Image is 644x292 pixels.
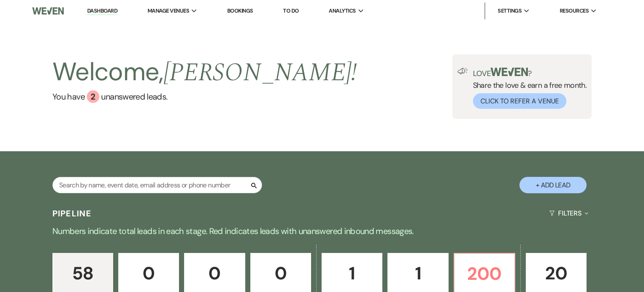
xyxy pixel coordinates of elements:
[468,68,587,109] div: Share the love & earn a free month.
[227,7,253,14] a: Bookings
[283,7,299,14] a: To Do
[87,90,99,103] div: 2
[52,177,262,193] input: Search by name, event date, email address or phone number
[87,7,117,15] a: Dashboard
[52,54,357,90] h2: Welcome,
[190,259,239,287] p: 0
[32,2,64,20] img: Weven Logo
[457,68,468,74] img: loud-speaker-illustration.svg
[148,7,189,15] span: Manage Venues
[498,7,522,15] span: Settings
[164,53,357,92] span: [PERSON_NAME] !
[256,259,306,287] p: 0
[124,259,174,287] p: 0
[460,260,509,288] p: 200
[58,259,108,287] p: 58
[546,202,592,224] button: Filters
[491,68,528,76] img: weven-logo-green.svg
[20,224,624,238] p: Numbers indicate total leads in each stage. Red indicates leads with unanswered inbound messages.
[329,7,356,15] span: Analytics
[531,259,581,287] p: 20
[52,208,92,219] h3: Pipeline
[393,259,443,287] p: 1
[519,177,587,193] button: + Add Lead
[52,90,357,103] a: You have 2 unanswered leads.
[473,68,587,77] p: Love ?
[560,7,589,15] span: Resources
[327,259,377,287] p: 1
[473,93,566,109] button: Click to Refer a Venue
